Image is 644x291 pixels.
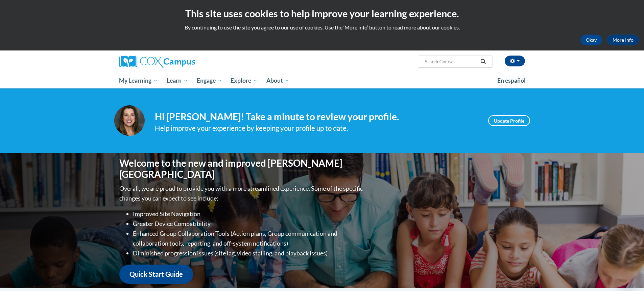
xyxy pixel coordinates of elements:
button: Okay [580,35,602,45]
iframe: Button to launch messaging window [617,264,639,286]
li: Enhanced Group Collaboration Tools (Action plans, Group communication and collaboration tools, re... [133,229,364,248]
p: By continuing to use the site you agree to our use of cookies. Use the ‘More info’ button to read... [5,24,639,31]
li: Diminished progression issues (site lag, video stalling, and playback issues) [133,248,364,258]
button: Search [478,58,488,66]
span: About [266,77,289,85]
h2: This site uses cookies to help improve your learning experience. [5,7,639,20]
a: Quick Start Guide [119,265,193,284]
h4: Hi [PERSON_NAME]! Take a minute to review your profile. [155,111,478,123]
h1: Welcome to the new and improved [PERSON_NAME][GEOGRAPHIC_DATA] [119,158,364,180]
button: Account Settings [505,56,525,66]
img: Cox Campus [119,56,195,68]
a: Cox Campus [119,56,248,68]
p: Overall, we are proud to provide you with a more streamlined experience. Some of the specific cha... [119,184,364,203]
span: Learn [167,77,188,85]
input: Search Courses [424,58,478,66]
a: En español [493,74,530,88]
span: Explore [231,77,258,85]
span: En español [497,77,526,84]
span: Engage [197,77,222,85]
img: Profile Image [114,105,145,136]
a: Learn [162,73,192,88]
a: More Info [607,35,639,45]
a: About [262,73,294,88]
div: Main menu [109,73,535,88]
a: My Learning [115,73,163,88]
div: Help improve your experience by keeping your profile up to date. [155,123,478,134]
li: Greater Device Compatibility [133,219,364,229]
a: Explore [226,73,262,88]
a: Update Profile [488,115,530,126]
a: Engage [192,73,226,88]
li: Improved Site Navigation [133,209,364,219]
span: My Learning [119,77,158,85]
